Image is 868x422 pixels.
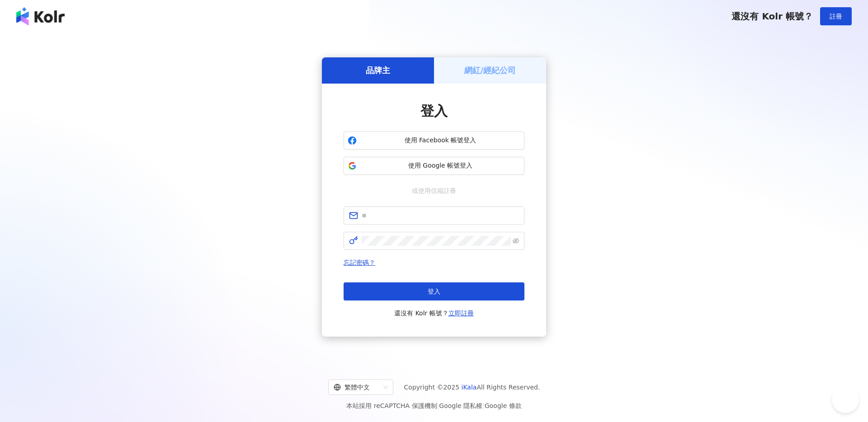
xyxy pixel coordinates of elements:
[360,136,520,145] span: 使用 Facebook 帳號登入
[439,402,482,409] a: Google 隱私權
[406,186,462,196] span: 或使用信箱註冊
[360,161,520,170] span: 使用 Google 帳號登入
[820,7,852,25] button: 註冊
[344,282,524,300] button: 登入
[16,7,65,25] img: logo
[482,402,485,409] span: |
[462,384,477,391] a: iKala
[832,386,859,413] iframe: Help Scout Beacon - Open
[344,157,524,175] button: 使用 Google 帳號登入
[366,65,390,76] h5: 品牌主
[394,308,474,319] span: 還沒有 Kolr 帳號？
[464,65,516,76] h5: 網紅/經紀公司
[334,380,380,394] div: 繁體中文
[346,400,521,411] span: 本站採用 reCAPTCHA 保護機制
[344,259,375,266] a: 忘記密碼？
[404,382,540,393] span: Copyright © 2025 All Rights Reserved.
[448,309,474,317] a: 立即註冊
[344,131,524,150] button: 使用 Facebook 帳號登入
[731,11,813,22] span: 還沒有 Kolr 帳號？
[513,238,519,244] span: eye-invisible
[420,103,448,119] span: 登入
[485,402,522,409] a: Google 條款
[830,13,842,20] span: 註冊
[428,288,440,295] span: 登入
[437,402,439,409] span: |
